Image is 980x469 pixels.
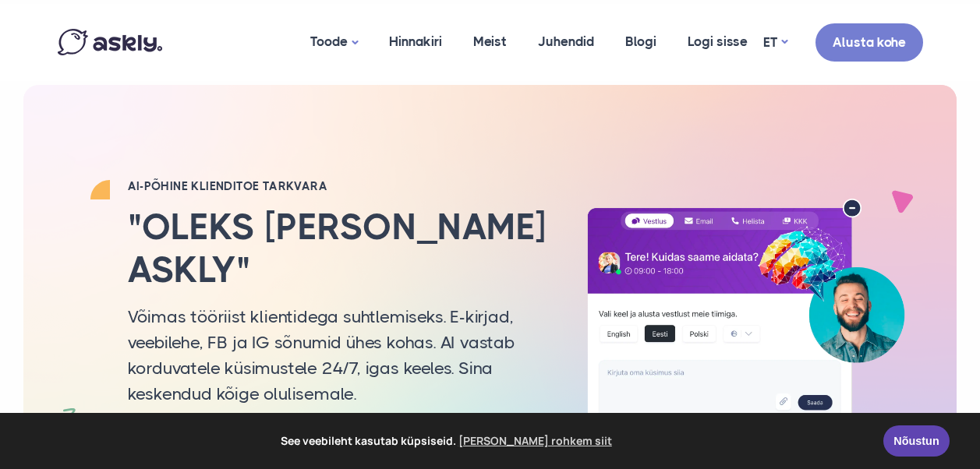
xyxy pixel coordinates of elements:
[58,29,162,55] img: Askly
[672,4,763,79] a: Logi sisse
[458,4,522,79] a: Meist
[610,4,672,79] a: Blogi
[295,4,373,81] a: Toode
[128,206,549,291] h2: "Oleks [PERSON_NAME] Askly"
[763,31,787,54] a: ET
[522,4,610,79] a: Juhendid
[456,429,614,453] a: learn more about cookies
[373,4,458,79] a: Hinnakiri
[128,178,549,194] h2: AI-PÕHINE KLIENDITOE TARKVARA
[883,425,950,457] a: Nõustun
[128,304,549,407] p: Võimas tööriist klientidega suhtlemiseks. E-kirjad, veebilehe, FB ja IG sõnumid ühes kohas. AI va...
[23,429,872,453] span: See veebileht kasutab küpsiseid.
[815,23,923,62] a: Alusta kohe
